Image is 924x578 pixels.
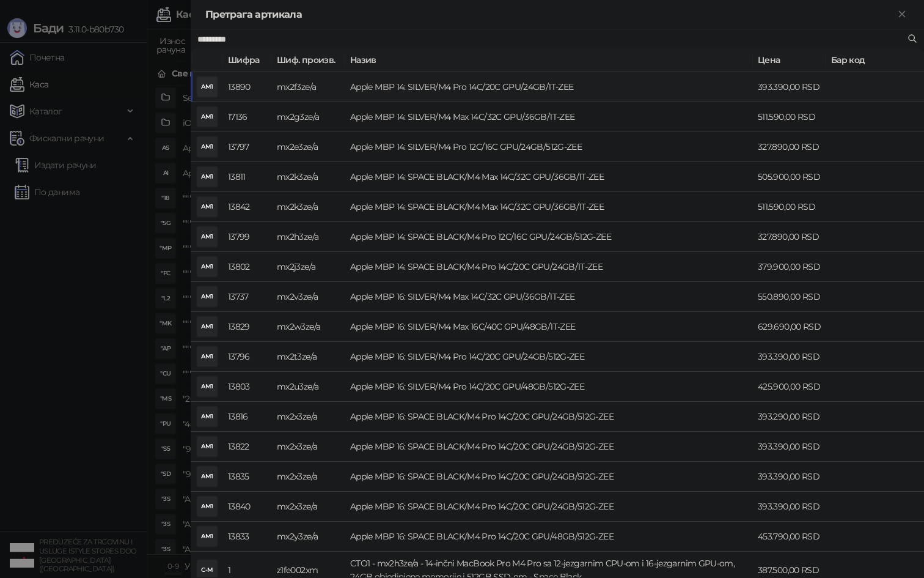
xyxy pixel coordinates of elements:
div: AM1 [197,167,217,187]
th: Назив [345,48,753,72]
td: mx2x3ze/a [272,402,345,432]
td: 327.890,00 RSD [753,132,826,162]
td: Apple MBP 14: SILVER/M4 Max 14C/32C GPU/36GB/1T-ZEE [345,102,753,132]
td: 511.590,00 RSD [753,102,826,132]
td: mx2j3ze/a [272,252,345,282]
td: 13799 [223,222,272,252]
td: 13737 [223,282,272,312]
div: Претрага артикала [205,7,895,22]
td: 550.890,00 RSD [753,282,826,312]
button: Close [895,7,909,22]
td: mx2h3ze/a [272,222,345,252]
td: Apple MBP 14: SPACE BLACK/M4 Max 14C/32C GPU/36GB/1T-ZEE [345,192,753,222]
div: AM1 [197,467,217,486]
div: AM1 [197,137,217,157]
th: Цена [753,48,826,72]
td: Apple MBP 16: SILVER/M4 Pro 14C/20C GPU/24GB/512G-ZEE [345,342,753,372]
td: mx2x3ze/a [272,432,345,462]
div: AM1 [197,497,217,516]
td: mx2f3ze/a [272,72,345,102]
div: AM1 [197,257,217,276]
td: Apple MBP 16: SILVER/M4 Pro 14C/20C GPU/48GB/512G-ZEE [345,372,753,402]
td: mx2g3ze/a [272,102,345,132]
td: mx2k3ze/a [272,192,345,222]
td: 13797 [223,132,272,162]
td: Apple MBP 16: SILVER/M4 Max 14C/32C GPU/36GB/1T-ZEE [345,282,753,312]
td: 13890 [223,72,272,102]
td: 393.290,00 RSD [753,402,826,432]
td: 393.390,00 RSD [753,72,826,102]
td: 393.390,00 RSD [753,462,826,492]
div: AM1 [197,377,217,396]
th: Бар код [826,48,924,72]
td: mx2w3ze/a [272,312,345,342]
td: 379.900,00 RSD [753,252,826,282]
td: mx2k3ze/a [272,162,345,192]
td: Apple MBP 14: SILVER/M4 Pro 14C/20C GPU/24GB/1T-ZEE [345,72,753,102]
div: AM1 [197,197,217,217]
td: 13816 [223,402,272,432]
td: Apple MBP 14: SPACE BLACK/M4 Pro 14C/20C GPU/24GB/1T-ZEE [345,252,753,282]
td: mx2t3ze/a [272,342,345,372]
div: AM1 [197,317,217,336]
td: Apple MBP 16: SPACE BLACK/M4 Pro 14C/20C GPU/24GB/512G-ZEE [345,492,753,522]
div: AM1 [197,527,217,546]
td: 13822 [223,432,272,462]
td: mx2y3ze/a [272,522,345,552]
div: AM1 [197,77,217,97]
td: Apple MBP 16: SPACE BLACK/M4 Pro 14C/20C GPU/48GB/512G-ZEE [345,522,753,552]
td: mx2e3ze/a [272,132,345,162]
td: 13802 [223,252,272,282]
td: Apple MBP 14: SPACE BLACK/M4 Pro 12C/16C GPU/24GB/512G-ZEE [345,222,753,252]
td: mx2u3ze/a [272,372,345,402]
td: 13811 [223,162,272,192]
td: 393.390,00 RSD [753,432,826,462]
td: 13796 [223,342,272,372]
td: 629.690,00 RSD [753,312,826,342]
td: 393.390,00 RSD [753,342,826,372]
td: 425.900,00 RSD [753,372,826,402]
td: Apple MBP 14: SILVER/M4 Pro 12C/16C GPU/24GB/512G-ZEE [345,132,753,162]
td: mx2x3ze/a [272,462,345,492]
td: Apple MBP 16: SILVER/M4 Max 16C/40C GPU/48GB/1T-ZEE [345,312,753,342]
div: AM1 [197,407,217,426]
th: Шиф. произв. [272,48,345,72]
div: AM1 [197,107,217,127]
div: AM1 [197,287,217,306]
td: 13842 [223,192,272,222]
td: 17136 [223,102,272,132]
td: 511.590,00 RSD [753,192,826,222]
td: Apple MBP 14: SPACE BLACK/M4 Max 14C/32C GPU/36GB/1T-ZEE [345,162,753,192]
td: 393.390,00 RSD [753,492,826,522]
td: 505.900,00 RSD [753,162,826,192]
td: Apple MBP 16: SPACE BLACK/M4 Pro 14C/20C GPU/24GB/512G-ZEE [345,402,753,432]
div: AM1 [197,437,217,456]
td: Apple MBP 16: SPACE BLACK/M4 Pro 14C/20C GPU/24GB/512G-ZEE [345,462,753,492]
td: 327.890,00 RSD [753,222,826,252]
td: mx2v3ze/a [272,282,345,312]
td: 13803 [223,372,272,402]
td: mx2x3ze/a [272,492,345,522]
td: Apple MBP 16: SPACE BLACK/M4 Pro 14C/20C GPU/24GB/512G-ZEE [345,432,753,462]
div: AM1 [197,347,217,366]
td: 13835 [223,462,272,492]
td: 13829 [223,312,272,342]
td: 13833 [223,522,272,552]
th: Шифра [223,48,272,72]
td: 13840 [223,492,272,522]
td: 453.790,00 RSD [753,522,826,552]
div: AM1 [197,227,217,246]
